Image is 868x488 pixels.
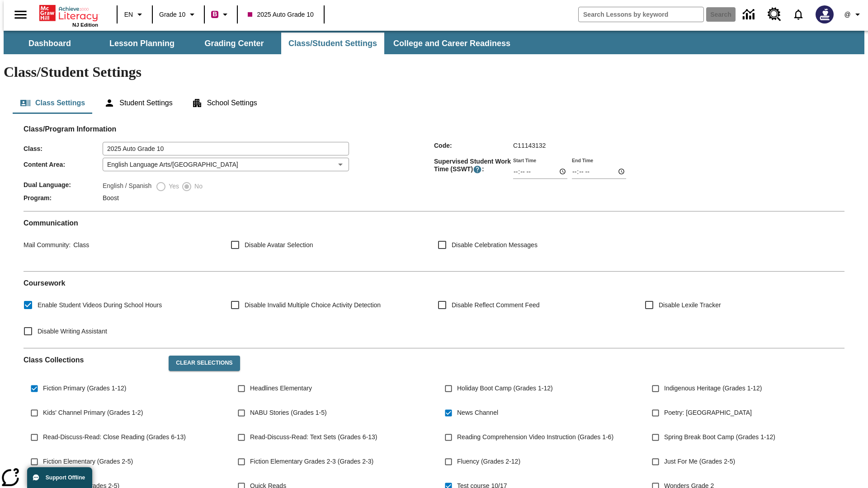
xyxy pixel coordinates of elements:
[24,279,844,341] div: Coursework
[434,158,513,174] span: Supervised Student Work Time (SSWT) :
[43,408,143,418] span: Kids' Channel Primary (Grades 1-2)
[664,384,762,393] span: Indigenous Heritage (Grades 1-12)
[103,158,349,171] div: English Language Arts/[GEOGRAPHIC_DATA]
[169,356,240,371] button: Clear Selections
[103,181,151,192] label: English / Spanish
[39,3,98,28] div: Home
[24,125,844,133] h2: Class/Program Information
[166,182,179,191] span: Yes
[103,194,119,202] span: Boost
[245,300,381,310] span: Disable Invalid Multiple Choice Activity Detection
[24,219,844,227] h2: Communication
[762,2,787,27] a: Resource Center, Will open in new tab
[250,408,327,418] span: NABU Stories (Grades 1-5)
[7,1,34,28] button: Open side menu
[24,279,844,287] h2: Course work
[24,241,71,249] span: Mail Community :
[43,457,133,466] span: Fiction Elementary (Grades 2-5)
[24,194,103,202] span: Program :
[434,142,513,149] span: Code :
[4,31,864,54] div: SubNavbar
[159,10,185,19] span: Grade 10
[24,134,844,204] div: Class/Program Information
[27,467,92,488] button: Support Offline
[120,6,149,23] button: Language: EN, Select a language
[24,356,161,364] h2: Class Collections
[4,64,864,80] h1: Class/Student Settings
[156,6,201,23] button: Grade: Grade 10, Select a grade
[97,92,179,114] button: Student Settings
[24,161,103,168] span: Content Area :
[737,2,762,27] a: Data Center
[473,165,482,174] button: Supervised Student Work Time is the timeframe when students can take LevelSet and when lessons ar...
[659,300,721,310] span: Disable Lexile Tracker
[245,240,313,250] span: Disable Avatar Selection
[39,4,98,22] a: Home
[452,240,538,250] span: Disable Celebration Messages
[189,33,279,54] button: Grading Center
[457,432,613,442] span: Reading Comprehension Video Instruction (Grades 1-6)
[43,432,186,442] span: Read-Discuss-Read: Close Reading (Grades 6-13)
[124,10,133,19] span: EN
[43,384,126,393] span: Fiction Primary (Grades 1-12)
[72,22,98,28] span: NJ Edition
[513,142,546,149] span: C11143132
[103,142,349,155] input: Class
[24,219,844,264] div: Communication
[810,3,839,26] button: Select a new avatar
[13,92,855,114] div: Class/Student Settings
[844,10,850,19] span: @
[208,6,234,23] button: Boost Class color is violet red. Change class color
[513,157,536,164] label: Start Time
[24,181,103,188] span: Dual Language :
[452,300,540,310] span: Disable Reflect Comment Feed
[457,384,553,393] span: Holiday Boot Camp (Grades 1-12)
[572,157,593,164] label: End Time
[250,457,373,466] span: Fiction Elementary Grades 2-3 (Grades 2-3)
[71,241,89,249] span: Class
[457,408,498,418] span: News Channel
[24,145,103,152] span: Class :
[13,92,92,114] button: Class Settings
[5,33,95,54] button: Dashboard
[816,5,834,23] img: Avatar
[97,33,187,54] button: Lesson Planning
[250,384,312,393] span: Headlines Elementary
[38,300,162,310] span: Enable Student Videos During School Hours
[4,33,519,54] div: SubNavbar
[184,92,264,114] button: School Settings
[386,33,518,54] button: College and Career Readiness
[787,3,810,26] a: Notifications
[192,182,203,191] span: No
[457,457,520,466] span: Fluency (Grades 2-12)
[212,9,217,20] span: B
[839,6,868,23] button: Profile/Settings
[248,10,313,19] span: 2025 Auto Grade 10
[281,33,384,54] button: Class/Student Settings
[664,457,735,466] span: Just For Me (Grades 2-5)
[250,432,377,442] span: Read-Discuss-Read: Text Sets (Grades 6-13)
[664,408,752,418] span: Poetry: [GEOGRAPHIC_DATA]
[579,7,703,22] input: search field
[664,432,775,442] span: Spring Break Boot Camp (Grades 1-12)
[46,474,85,481] span: Support Offline
[38,327,107,336] span: Disable Writing Assistant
